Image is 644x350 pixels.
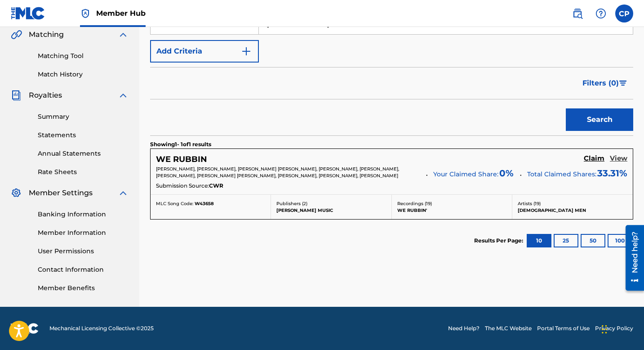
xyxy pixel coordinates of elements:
a: Summary [38,112,129,121]
button: 50 [581,234,605,247]
button: Filters (0) [577,72,633,94]
button: Search [566,108,633,131]
p: Artists ( 19 ) [518,200,627,207]
a: Match History [38,70,129,79]
a: View [610,154,627,164]
img: Royalties [11,90,22,101]
div: Drag [602,316,607,343]
img: 9d2ae6d4665cec9f34b9.svg [241,46,252,57]
button: 25 [554,234,578,247]
img: help [595,8,606,19]
img: expand [118,29,129,40]
img: MLC Logo [11,7,45,20]
span: Member Settings [29,188,93,198]
a: Public Search [568,4,586,22]
span: Filters ( 0 ) [582,78,619,89]
span: 33.31 % [597,166,627,180]
span: Royalties [29,90,62,101]
span: Mechanical Licensing Collective © 2025 [49,324,154,332]
img: expand [118,90,129,101]
span: [PERSON_NAME], [PERSON_NAME], [PERSON_NAME] [PERSON_NAME], [PERSON_NAME], [PERSON_NAME], [PERSON_... [156,166,399,179]
a: Statements [38,130,129,140]
a: User Permissions [38,247,129,256]
div: Help [592,4,610,22]
img: search [572,8,583,19]
span: Matching [29,29,64,40]
img: filter [619,81,627,86]
h5: Claim [584,154,604,163]
p: WE RUBBIN' [397,207,506,214]
span: Member Hub [96,8,146,18]
a: Matching Tool [38,51,129,61]
h5: View [610,154,627,163]
a: Privacy Policy [595,324,633,332]
span: MLC Song Code: [156,201,193,206]
img: Matching [11,29,22,40]
span: 0 % [499,166,514,180]
h5: WE RUBBIN [156,154,207,165]
a: Annual Statements [38,149,129,158]
span: Total Claimed Shares: [527,170,596,178]
a: The MLC Website [485,324,532,332]
iframe: Resource Center [619,222,644,294]
img: expand [118,188,129,198]
p: Results Per Page: [474,237,525,245]
p: Publishers ( 2 ) [276,200,386,207]
button: 10 [527,234,551,247]
span: CWR [209,182,223,190]
a: Member Benefits [38,283,129,293]
p: Recordings ( 19 ) [397,200,506,207]
a: Banking Information [38,210,129,219]
span: Submission Source: [156,182,209,190]
div: User Menu [615,4,633,22]
img: Member Settings [11,188,22,198]
a: Need Help? [448,324,480,332]
p: [DEMOGRAPHIC_DATA] MEN [518,207,627,214]
a: Portal Terms of Use [537,324,590,332]
button: 100 [608,234,632,247]
span: Your Claimed Share: [433,170,498,179]
a: Rate Sheets [38,167,129,177]
img: Top Rightsholder [80,8,91,19]
p: [PERSON_NAME] MUSIC [276,207,386,214]
iframe: Chat Widget [599,307,644,350]
a: Member Information [38,228,129,238]
button: Add Criteria [150,40,259,63]
span: W43658 [195,201,214,206]
p: Showing 1 - 1 of 1 results [150,140,211,148]
img: logo [11,323,39,334]
a: Contact Information [38,265,129,274]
